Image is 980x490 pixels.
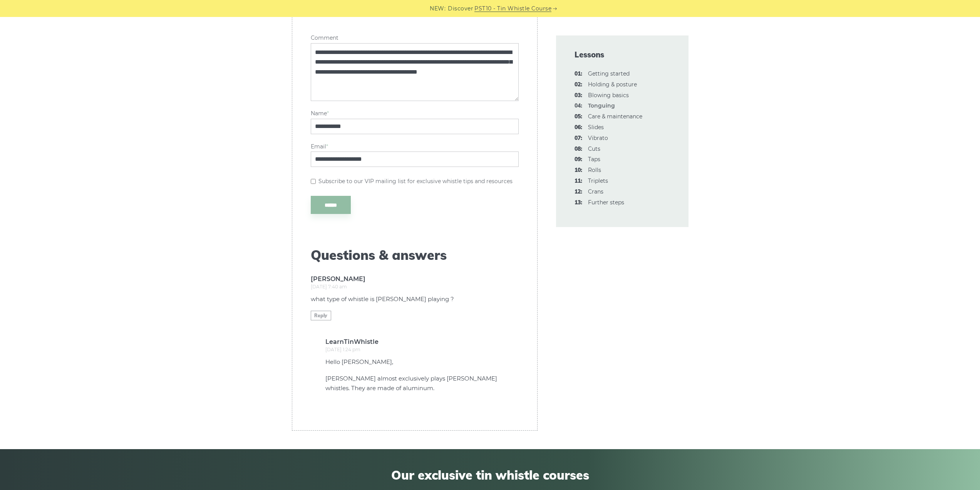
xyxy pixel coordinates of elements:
strong: Tonguing [588,102,615,109]
a: 10:Rolls [588,167,601,173]
a: 07:Vibrato [588,135,608,141]
a: 12:Crans [588,188,603,195]
p: [PERSON_NAME] almost exclusively plays [PERSON_NAME] whistles. They are made of aluminum. [325,374,519,393]
span: 07: [575,134,582,143]
a: 02:Holding & posture [588,81,637,88]
span: 11: [575,177,582,186]
a: 13:Further steps [588,199,624,206]
a: 01:Getting started [588,70,630,77]
p: Hello [PERSON_NAME], [325,357,519,367]
span: Discover [448,4,473,13]
span: NEW: [430,4,446,13]
span: Our exclusive tin whistle courses [273,468,707,482]
time: [DATE] 1:24 pm [325,347,360,352]
span: 05: [575,112,582,121]
a: 09:Taps [588,156,600,163]
span: 03: [575,91,582,100]
label: Email [311,143,519,150]
a: 08:Cuts [588,145,600,152]
a: 05:Care & maintenance [588,113,642,120]
p: what type of whistle is [PERSON_NAME] playing ? [311,294,519,304]
span: 09: [575,155,582,164]
span: 08: [575,145,582,154]
span: Lessons [575,49,670,60]
a: 11:Triplets [588,177,608,184]
time: [DATE] 7:40 am [311,284,347,290]
span: Questions & answers [311,248,519,263]
label: Comment [311,35,519,41]
a: Reply to Frank McKenney [311,311,331,320]
label: Subscribe to our VIP mailing list for exclusive whistle tips and resources [318,178,513,185]
span: 12: [575,187,582,197]
a: 03:Blowing basics [588,92,629,99]
span: 10: [575,166,582,175]
b: [PERSON_NAME] [311,276,519,282]
span: 01: [575,69,582,79]
a: PST10 - Tin Whistle Course [474,4,551,13]
b: LearnTinWhistle [325,339,519,345]
span: 13: [575,198,582,207]
span: 06: [575,123,582,132]
a: 06:Slides [588,124,604,131]
span: 04: [575,101,582,111]
span: 02: [575,80,582,89]
label: Name [311,110,519,117]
